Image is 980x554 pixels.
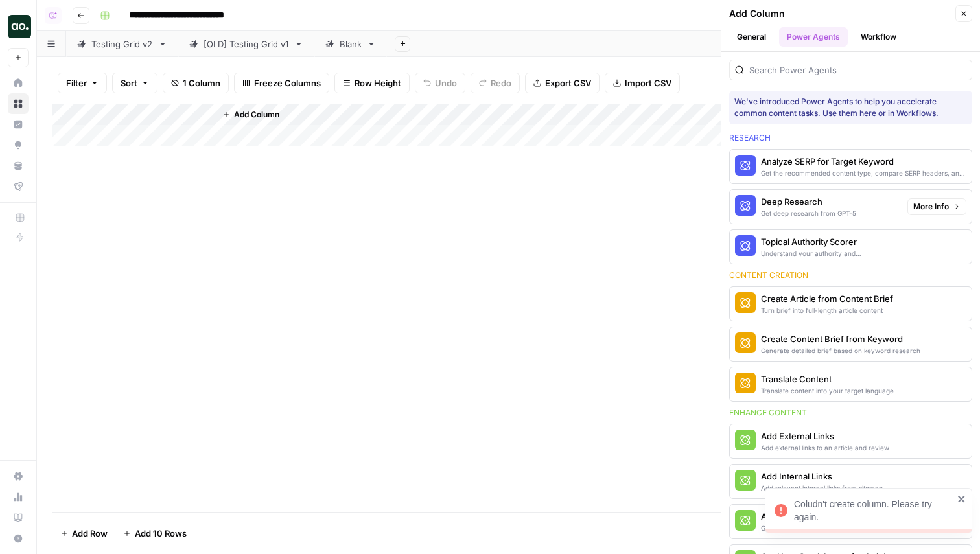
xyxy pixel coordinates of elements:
[314,31,387,57] a: Blank
[525,73,600,93] button: Export CSV
[761,345,920,356] div: Generate detailed brief based on keyword research
[749,63,966,76] input: Search Power Agents
[163,73,229,93] button: 1 Column
[761,430,889,443] div: Add External Links
[761,155,966,168] div: Analyze SERP for Target Keyword
[734,96,967,119] div: We've introduced Power Agents to help you accelerate common content tasks. Use them here or in Wo...
[355,76,401,89] span: Row Height
[234,109,279,121] span: Add Column
[605,73,680,93] button: Import CSV
[334,73,410,93] button: Row Height
[8,135,29,156] a: Opportunities
[91,38,153,51] div: Testing Grid v2
[545,76,591,89] span: Export CSV
[8,15,31,38] img: Justina testing Logo
[58,73,107,93] button: Filter
[72,527,108,540] span: Add Row
[761,208,856,218] div: Get deep research from GPT-5
[8,487,29,507] a: Usage
[761,523,918,533] div: Generate title tag and meta descriptions for a page
[729,132,972,144] div: Research
[761,168,966,178] div: Get the recommended content type, compare SERP headers, and analyze SERP patterns
[730,367,972,401] button: Translate ContentTranslate content into your target language
[8,93,29,114] a: Browse
[183,76,220,89] span: 1 Column
[415,73,465,93] button: Undo
[121,76,137,89] span: Sort
[52,523,115,544] button: Add Row
[178,31,314,57] a: [OLD] Testing Grid v1
[779,27,848,47] button: Power Agents
[729,407,972,419] div: Enhance content
[112,73,157,93] button: Sort
[913,201,949,213] span: More Info
[8,114,29,135] a: Insights
[135,527,187,540] span: Add 10 Rows
[729,27,774,47] button: General
[8,10,29,43] button: Workspace: Justina testing
[761,292,893,305] div: Create Article from Content Brief
[730,327,972,361] button: Create Content Brief from KeywordGenerate detailed brief based on keyword research
[761,305,893,316] div: Turn brief into full-length article content
[853,27,904,47] button: Workflow
[761,373,894,386] div: Translate Content
[730,190,902,224] button: Deep ResearchGet deep research from GPT-5
[730,465,972,498] button: Add Internal LinksAdd relevant internal links from sitemap
[761,443,889,453] div: Add external links to an article and review
[730,150,972,183] button: Analyze SERP for Target KeywordGet the recommended content type, compare SERP headers, and analyz...
[217,106,285,123] button: Add Column
[730,505,972,538] button: Add Title Tag & Meta DescriptionGenerate title tag and meta descriptions for a page
[8,507,29,528] a: Learning Hub
[254,76,321,89] span: Freeze Columns
[66,31,178,57] a: Testing Grid v2
[761,470,883,483] div: Add Internal Links
[8,528,29,549] button: Help + Support
[66,76,87,89] span: Filter
[340,38,362,51] div: Blank
[794,498,953,524] div: Coludn't create column. Please try again.
[761,332,920,345] div: Create Content Brief from Keyword
[204,38,289,51] div: [OLD] Testing Grid v1
[435,76,457,89] span: Undo
[957,494,966,504] button: close
[761,386,894,396] div: Translate content into your target language
[234,73,329,93] button: Freeze Columns
[8,73,29,93] a: Home
[115,523,194,544] button: Add 10 Rows
[730,424,972,458] button: Add External LinksAdd external links to an article and review
[761,235,897,248] div: Topical Authority Scorer
[761,248,897,259] div: Understand your authority and competiveness on a topic
[761,510,918,523] div: Add Title Tag & Meta Description
[761,483,883,493] div: Add relevant internal links from sitemap
[730,230,902,264] button: Topical Authority ScorerUnderstand your authority and competiveness on a topic
[761,195,856,208] div: Deep Research
[729,270,972,281] div: Content creation
[8,156,29,176] a: Your Data
[730,287,972,321] button: Create Article from Content BriefTurn brief into full-length article content
[8,466,29,487] a: Settings
[491,76,511,89] span: Redo
[907,198,966,215] button: More Info
[8,176,29,197] a: Flightpath
[625,76,671,89] span: Import CSV
[471,73,520,93] button: Redo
